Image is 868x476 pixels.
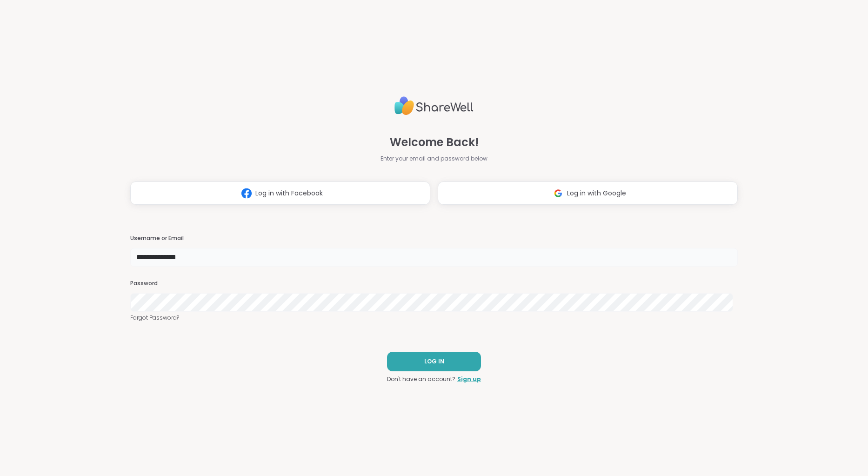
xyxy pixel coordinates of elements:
span: Don't have an account? [387,375,455,383]
span: Welcome Back! [390,134,479,151]
img: ShareWell Logo [394,93,474,119]
button: LOG IN [387,352,481,371]
span: Enter your email and password below [381,154,487,163]
span: Log in with Facebook [255,188,323,198]
h3: Username or Email [130,235,738,242]
a: Sign up [457,375,481,383]
span: Log in with Google [567,188,626,198]
img: ShareWell Logomark [238,185,255,202]
img: ShareWell Logomark [549,185,567,202]
h3: Password [130,280,738,288]
button: Log in with Google [438,181,738,205]
span: LOG IN [424,357,444,366]
a: Forgot Password? [130,314,738,322]
button: Log in with Facebook [130,181,430,205]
